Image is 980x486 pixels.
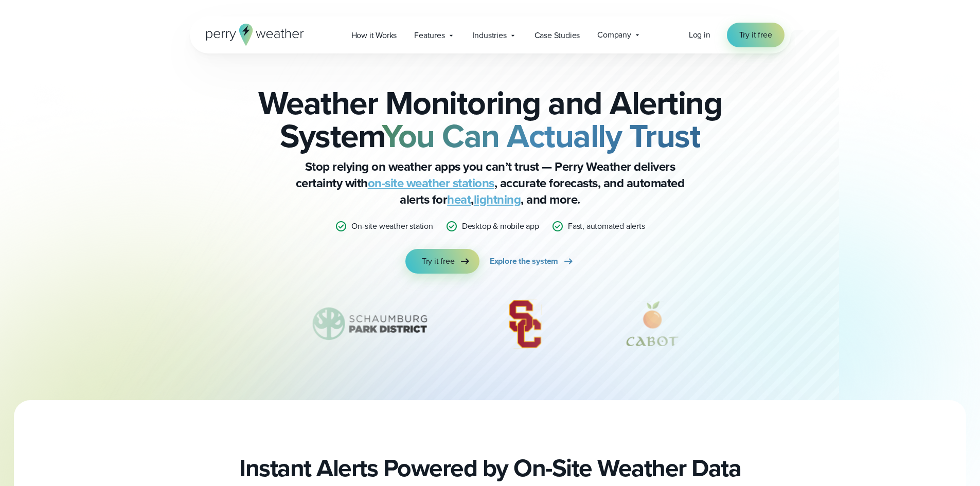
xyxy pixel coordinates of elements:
span: Explore the system [490,255,558,267]
a: How it Works [343,25,406,46]
span: Log in [689,29,710,41]
a: Log in [689,29,710,41]
a: Explore the system [490,249,575,274]
a: Try it free [405,249,479,274]
strong: You Can Actually Trust [382,112,700,160]
p: Desktop & mobile app [462,220,539,232]
span: Try it free [739,29,772,41]
span: Case Studies [534,29,580,42]
p: On-site weather station [351,220,433,232]
a: lightning [474,190,521,209]
span: Industries [473,29,507,42]
div: slideshow [241,298,739,355]
img: Cabot-Citrus-Farms.svg [605,298,700,350]
img: University-of-Southern-California-USC.svg [493,298,557,350]
div: 10 of 12 [605,298,700,350]
a: on-site weather stations [368,174,494,192]
img: Schaumburg-Park-District-1.svg [297,298,443,350]
span: How it Works [351,29,397,42]
p: Fast, automated alerts [568,220,645,232]
p: Stop relying on weather apps you can’t trust — Perry Weather delivers certainty with , accurate f... [284,158,696,208]
a: heat [447,190,471,209]
span: Company [597,29,631,41]
div: 8 of 12 [297,298,443,350]
a: Try it free [727,23,785,47]
span: Try it free [422,255,455,267]
h2: Weather Monitoring and Alerting System [241,86,739,152]
h2: Instant Alerts Powered by On-Site Weather Data [239,454,741,482]
div: 7 of 12 [102,298,248,350]
div: 9 of 12 [493,298,557,350]
a: Case Studies [526,25,589,46]
img: Corona-Norco-Unified-School-District.svg [102,298,248,350]
span: Features [414,29,444,42]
